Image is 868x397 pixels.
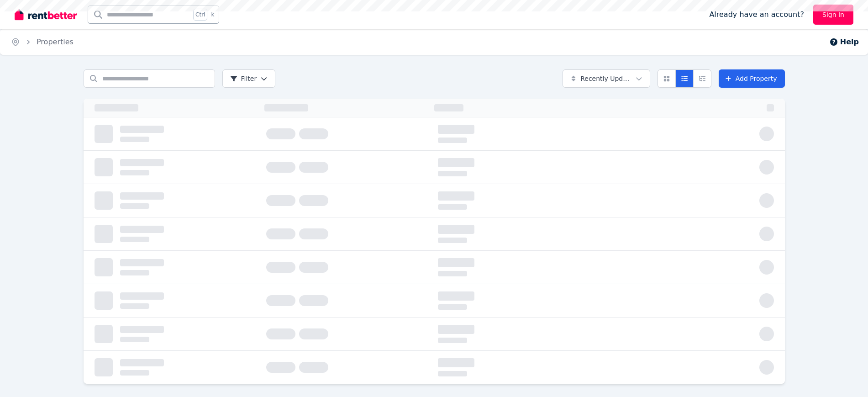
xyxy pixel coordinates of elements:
[813,5,853,25] a: Sign In
[675,69,694,88] button: Compact list view
[15,8,77,21] img: RentBetter
[693,69,711,88] button: Expanded list view
[658,69,711,88] div: View options
[193,9,207,21] span: Ctrl
[709,9,804,20] span: Already have an account?
[222,69,276,88] button: Filter
[580,74,632,83] span: Recently Updated
[230,74,257,83] span: Filter
[211,11,214,18] span: k
[658,69,676,88] button: Card view
[37,37,74,46] a: Properties
[829,37,859,48] button: Help
[719,69,785,88] a: Add Property
[563,69,650,88] button: Recently Updated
